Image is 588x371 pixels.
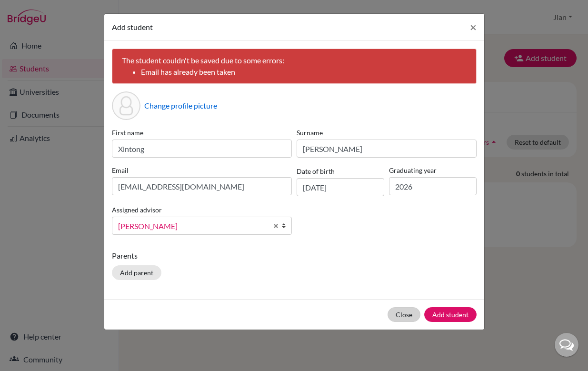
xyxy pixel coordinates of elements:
label: Surname [297,128,477,138]
label: Graduating year [389,165,477,175]
button: Add parent [112,265,161,280]
p: Parents [112,250,477,261]
label: First name [112,128,292,138]
label: Assigned advisor [112,205,162,215]
div: The student couldn't be saved due to some errors: [112,49,477,84]
input: dd/mm/yyyy [297,178,384,196]
span: Add student [112,22,153,31]
span: Help [22,7,41,15]
button: Add student [424,307,477,322]
span: × [470,20,477,34]
button: Close [462,14,484,40]
label: Email [112,165,292,175]
span: [PERSON_NAME] [118,220,268,232]
div: Profile picture [112,91,140,120]
li: Email has already been taken [141,66,467,78]
label: Date of birth [297,166,335,176]
button: Close [388,307,420,322]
